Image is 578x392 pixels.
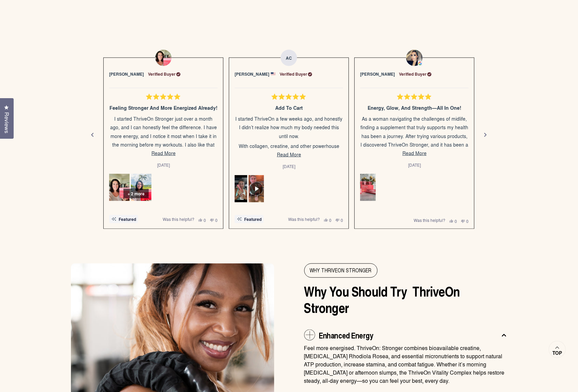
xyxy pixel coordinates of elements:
[198,217,206,222] button: 0
[235,115,343,140] p: I started ThriveOn a few weeks ago, and honestly I didn’t realize how much my body needed this un...
[148,71,180,77] div: Verified Buyer
[235,142,343,159] p: With collagen, creatine, and other powerhouse anti-aging nutrients, I’ve noticed:
[461,218,469,223] button: 0
[360,174,375,201] img: ThriveOn Stronger supplement boxes in orange-mango flavor displayed on a reflective surface with ...
[304,344,507,391] div: Enhanced Energy
[157,162,170,168] span: [DATE]
[281,50,297,66] strong: AC
[280,71,312,77] div: Verified Buyer
[414,217,445,223] span: Was this helpful?
[406,50,423,66] img: Profile picture for Rachel E.
[319,330,373,341] span: Enhanced Energy
[304,283,507,316] h2: Why You Should Try ThriveOn Stronger
[360,115,469,157] p: As a woman navigating the challenges of midlife, finding a supplement that truly supports my heal...
[304,344,507,385] p: Feel more energised. ThriveOn: Stronger combines bioavailable creatine, [MEDICAL_DATA] Rhodiola R...
[235,71,269,77] strong: [PERSON_NAME]
[399,71,431,77] div: Verified Buyer
[101,41,226,229] li: Slide 2
[2,112,11,133] span: Reviews
[210,217,218,222] button: 0
[360,71,395,77] strong: [PERSON_NAME]
[131,174,151,201] img: Woman holding a red ThriveOn stronger supplement box outdoors with palm tree and tropical landsca...
[408,162,421,168] span: [DATE]
[163,216,194,222] span: Was this helpful?
[360,104,469,112] div: Energy, Glow, and Strength—All in One!
[477,127,494,143] button: Next
[402,150,427,156] span: Read More
[109,174,130,201] img: Woman smiling and holding a pink ThriveOn stronger supplement box in a modern kitchen
[283,163,295,169] span: [DATE]
[85,41,494,230] div: Review Carousel
[324,217,331,222] button: 0
[109,115,218,166] p: I started ThriveOn Stronger just over a month ago, and I can honestly feel the difference. I have...
[226,41,352,229] li: Slide 3
[449,218,457,223] button: 0
[109,149,218,157] button: Read More
[85,127,101,143] button: Previous
[552,350,562,356] span: Top
[360,149,469,157] button: Read More
[304,263,377,278] span: WHY THRIVEON STRONGER
[288,216,320,222] span: Was this helpful?
[119,217,136,221] span: Featured
[109,71,144,77] strong: [PERSON_NAME]
[304,330,507,344] button: Enhanced Energy
[123,189,149,198] button: + 2 more
[249,175,264,202] img: Customer-uploaded video, show more details
[235,150,343,159] button: Read More
[336,217,343,222] button: 0
[109,104,218,112] div: Feeling Stronger and More Energized Already!
[352,41,477,229] li: Slide 4
[151,150,176,156] span: Read More
[235,104,343,112] div: Add to cart
[155,50,172,66] img: Profile picture for Andrea H.
[277,151,301,158] span: Read More
[418,61,423,66] img: google logo
[244,217,262,221] span: Featured
[235,175,247,202] img: A woman with blonde hair and red nail polish holding a pink packet while sitting in what appears ...
[271,72,275,76] div: from United States
[271,72,275,76] img: Flag of United States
